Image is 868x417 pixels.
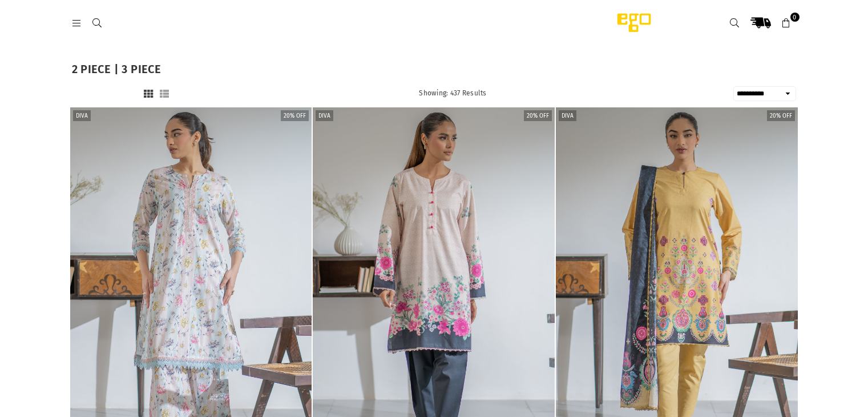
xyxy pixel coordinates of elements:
button: List View [156,89,172,99]
h1: 2 PIECE | 3 PIECE [72,63,797,75]
label: Diva [559,110,576,121]
a: Search [725,13,745,33]
label: 20% off [281,110,309,121]
img: Ego [586,11,683,34]
button: Grid View [140,89,156,99]
span: 0 [790,13,800,22]
label: 20% off [524,110,552,121]
label: 20% off [767,110,795,121]
label: Diva [316,110,333,121]
button: ADVANCE FILTER [72,89,135,99]
a: 0 [776,13,797,33]
a: Menu [67,18,87,27]
a: Search [87,18,108,27]
span: Showing: 437 Results [419,89,486,97]
label: Diva [73,110,91,121]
